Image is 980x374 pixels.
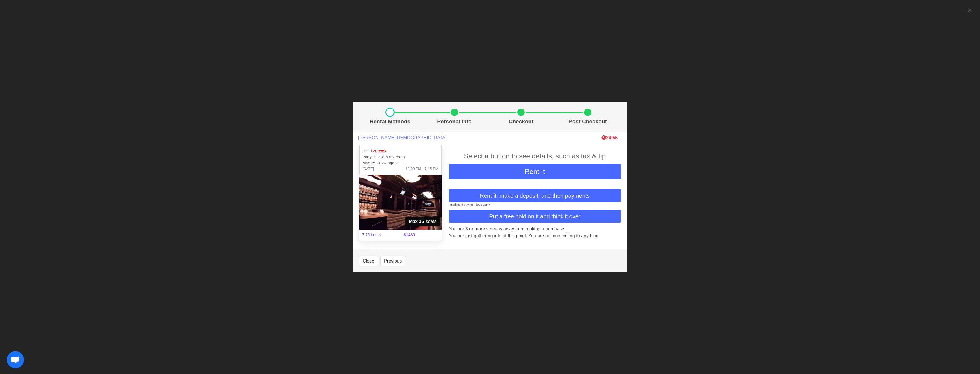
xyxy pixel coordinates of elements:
[405,166,438,172] span: 12:00 PM - 7:45 PM
[489,212,580,221] span: Put a free hold on it and think it over
[362,148,438,154] p: Unit 12
[359,256,378,266] button: Close
[449,189,621,202] button: Rent it, make a deposit, and then payments
[480,191,590,200] span: Rent it, make a deposit, and then payments
[362,154,438,160] p: Party Bus with restroom
[449,210,621,223] button: Put a free hold on it and think it over
[423,118,485,126] p: Personal Info
[601,135,618,140] b: 24:55
[375,149,386,153] em: Buster
[557,118,619,126] p: Post Checkout
[449,164,621,179] button: Rent It
[449,151,621,161] div: Select a button to see details, such as tax & tip
[362,160,438,166] p: Max 25 Passengers
[358,135,447,140] span: [PERSON_NAME][DEMOGRAPHIC_DATA]
[380,256,405,266] button: Previous
[405,217,440,226] span: seats
[359,175,442,230] img: 12%2002.jpg
[490,118,552,126] p: Checkout
[601,135,618,140] span: The clock is ticking ⁠— this timer shows how long we'll hold this limo during checkout. If time r...
[409,218,424,225] strong: Max 25
[362,166,374,172] span: [DATE]
[525,168,545,175] span: Rent It
[359,228,400,241] span: 7.75 hours
[361,118,419,126] p: Rental Methods
[449,203,490,206] small: Installment payment fees apply
[449,226,621,232] p: You are 3 or more screens away from making a purchase.
[449,232,621,239] p: You are just gathering info at this point. You are not committing to anything.
[7,351,24,368] div: Open chat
